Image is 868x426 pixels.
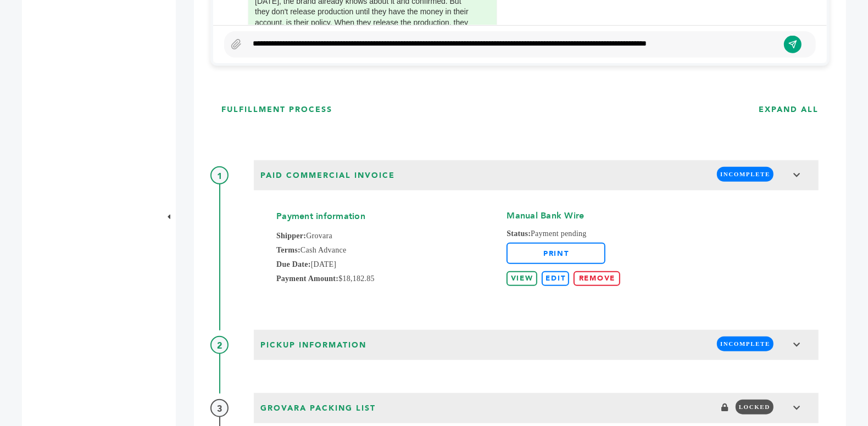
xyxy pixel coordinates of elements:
span: LOCKED [736,400,774,414]
span: Grovara [276,229,448,242]
a: VIEW [507,271,537,286]
h4: Payment information [276,202,448,228]
span: Grovara Packing List [257,400,379,417]
h4: Manual Bank Wire [507,201,678,227]
strong: Due Date: [276,260,311,268]
strong: Status: [507,229,531,238]
span: INCOMPLETE [717,167,774,182]
strong: Shipper: [276,232,306,240]
span: [DATE] [276,258,448,271]
span: INCOMPLETE [717,337,774,351]
a: Print [507,243,605,264]
strong: Terms: [276,246,301,254]
span: $18,182.85 [276,272,448,285]
a: REMOVE [574,271,620,286]
label: EDIT [542,271,569,286]
span: Payment pending [507,227,678,240]
h3: EXPAND ALL [759,104,819,115]
span: Paid Commercial Invoice [257,167,398,184]
strong: Payment Amount: [276,274,338,283]
h3: FULFILLMENT PROCESS [221,104,332,115]
span: Pickup Information [257,337,370,354]
span: Cash Advance [276,244,448,256]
